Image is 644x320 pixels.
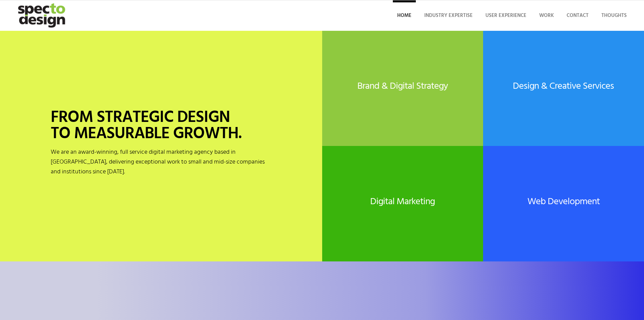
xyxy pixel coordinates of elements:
span: Home [397,12,411,20]
p: We are an award-winning, full service digital marketing agency based in [GEOGRAPHIC_DATA], delive... [51,147,271,177]
span: Industry Expertise [424,12,473,20]
span: User Experience [485,12,526,20]
img: specto-logo-2020 [13,0,72,31]
h2: Design & Creative Services [483,81,644,92]
a: Thoughts [597,0,631,31]
a: Industry Expertise [420,0,477,31]
h2: Brand & Digital Strategy [322,81,483,92]
span: Contact [567,12,589,20]
a: User Experience [481,0,531,31]
h1: FROM STRATEGIC DESIGN TO MEASURABLE GROWTH. [51,110,271,142]
a: Home [393,0,416,31]
a: Work [535,0,558,31]
span: Thoughts [601,12,627,20]
h2: Digital Marketing [322,197,483,207]
span: Work [539,12,554,20]
a: Contact [562,0,593,31]
a: Web Development [527,194,600,209]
